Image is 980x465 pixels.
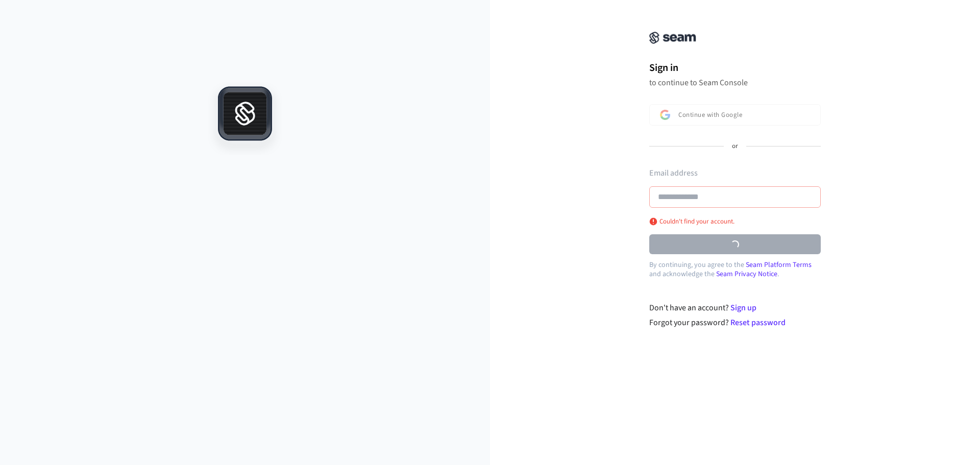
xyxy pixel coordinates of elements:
p: Couldn't find your account. [649,217,734,226]
a: Reset password [730,317,786,328]
div: Forgot your password? [649,316,821,329]
div: Don't have an account? [649,302,821,314]
p: By continuing, you agree to the and acknowledge the . [649,260,821,279]
a: Seam Privacy Notice [716,269,777,279]
a: Seam Platform Terms [746,260,812,270]
p: to continue to Seam Console [649,78,821,88]
p: or [732,142,738,151]
a: Sign up [730,302,756,313]
img: Seam Console [649,32,696,44]
h1: Sign in [649,60,821,76]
